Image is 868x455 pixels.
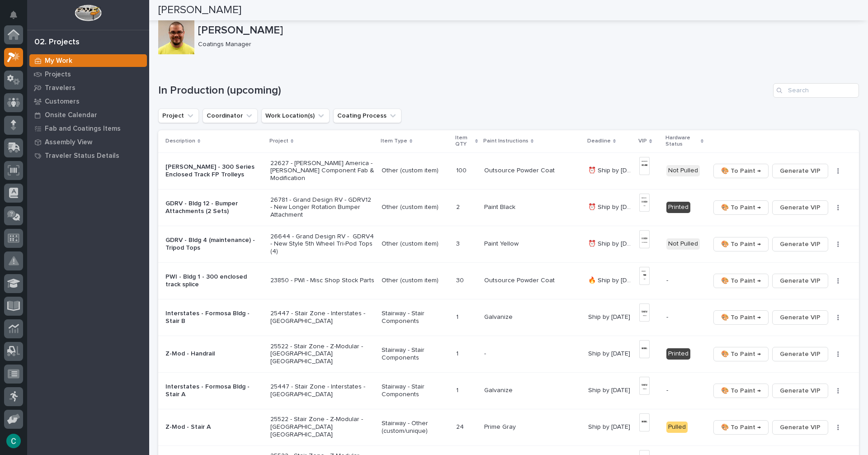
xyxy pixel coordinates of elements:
button: Generate VIP [772,420,828,435]
div: Printed [666,348,690,360]
span: Generate VIP [780,385,821,396]
button: Coating Process [333,109,401,123]
span: Generate VIP [780,349,821,360]
button: 🎨 To Paint → [713,310,769,325]
button: Generate VIP [772,274,828,288]
p: - [666,313,703,321]
p: Onsite Calendar [45,111,97,119]
tr: Z-Mod - Handrail25522 - Stair Zone - Z-Modular - [GEOGRAPHIC_DATA] [GEOGRAPHIC_DATA]Stairway - St... [158,336,859,372]
span: 🎨 To Paint → [721,312,761,323]
p: GDRV - Bldg 4 (maintenance) - Tripod Tops [165,237,263,252]
tr: GDRV - Bldg 4 (maintenance) - Tripod Tops26644 - Grand Design RV - GDRV4 - New Style 5th Wheel Tr... [158,226,859,262]
button: Coordinator [203,109,258,123]
p: 100 [456,165,468,175]
tr: Interstates - Formosa Bldg - Stair A25447 - Stair Zone - Interstates - [GEOGRAPHIC_DATA]Stairway ... [158,372,859,409]
p: Galvanize [484,312,514,321]
p: Outsource Powder Coat [484,275,557,284]
p: 1 [456,312,460,321]
p: Stairway - Other (custom/unique) [382,420,449,435]
p: Paint Black [484,202,517,211]
p: Ship by [DATE] [588,348,632,358]
h2: [PERSON_NAME] [158,4,241,17]
span: 🎨 To Paint → [721,166,761,176]
p: 25447 - Stair Zone - Interstates - [GEOGRAPHIC_DATA] [270,383,374,398]
p: Other (custom item) [382,277,449,284]
p: VIP [638,136,647,146]
button: Generate VIP [772,237,828,251]
span: Generate VIP [780,275,821,286]
button: Generate VIP [772,384,828,398]
button: 🎨 To Paint → [713,200,769,215]
p: 26781 - Grand Design RV - GDRV12 - New Longer Rotation Bumper Attachment [270,196,374,219]
span: Generate VIP [780,422,821,433]
p: - [666,387,703,394]
span: 🎨 To Paint → [721,385,761,396]
p: Other (custom item) [382,167,449,175]
p: Fab and Coatings Items [45,125,121,133]
p: Other (custom item) [382,204,449,211]
button: Generate VIP [772,310,828,325]
p: 25522 - Stair Zone - Z-Modular - [GEOGRAPHIC_DATA] [GEOGRAPHIC_DATA] [270,416,374,438]
p: ⏰ Ship by 8/25/25 [588,238,634,248]
input: Search [773,83,859,98]
p: 23850 - PWI - Misc Shop Stock Parts [270,277,374,284]
p: 🔥 Ship by 8/29/25 [588,275,634,284]
button: 🎨 To Paint → [713,347,769,361]
p: Other (custom item) [382,240,449,248]
span: Generate VIP [780,166,821,176]
button: 🎨 To Paint → [713,164,769,178]
span: Generate VIP [780,312,821,323]
span: 🎨 To Paint → [721,349,761,360]
p: 30 [456,275,466,284]
a: Assembly View [27,135,149,149]
button: Project [158,109,199,123]
p: Paint Instructions [483,136,528,146]
p: ⏰ Ship by 8/22/25 [588,202,634,211]
button: 🎨 To Paint → [713,420,769,435]
p: 2 [456,202,462,211]
a: Fab and Coatings Items [27,122,149,135]
p: Travelers [45,84,75,92]
p: - [484,348,488,358]
p: Interstates - Formosa Bldg - Stair A [165,383,263,398]
p: Interstates - Formosa Bldg - Stair B [165,310,263,325]
div: Not Pulled [666,238,700,250]
p: Deadline [587,136,611,146]
p: Coatings Manager [198,41,852,48]
div: 02. Projects [34,38,80,47]
button: Work Location(s) [261,109,330,123]
p: Item QTY [455,133,473,150]
p: [PERSON_NAME] - 300 Series Enclosed Track FP Trolleys [165,163,263,179]
p: Z-Mod - Stair A [165,423,263,431]
a: My Work [27,54,149,67]
a: Customers [27,95,149,108]
div: Not Pulled [666,165,700,176]
p: 22627 - [PERSON_NAME] America - [PERSON_NAME] Component Fab & Modification [270,160,374,182]
p: [PERSON_NAME] [198,24,855,37]
span: 🎨 To Paint → [721,275,761,286]
a: Travelers [27,81,149,95]
p: 25522 - Stair Zone - Z-Modular - [GEOGRAPHIC_DATA] [GEOGRAPHIC_DATA] [270,343,374,365]
span: 🎨 To Paint → [721,202,761,213]
p: My Work [45,57,72,65]
p: Ship by [DATE] [588,312,632,321]
button: Generate VIP [772,164,828,178]
p: Assembly View [45,138,92,147]
p: Item Type [381,136,407,146]
button: Notifications [4,5,23,24]
p: GDRV - Bldg 12 - Bumper Attachments (2 Sets) [165,200,263,215]
p: Outsource Powder Coat [484,165,557,175]
p: ⏰ Ship by 8/13/25 [588,165,634,175]
div: Notifications [11,11,23,25]
p: Stairway - Stair Components [382,346,449,362]
tr: GDRV - Bldg 12 - Bumper Attachments (2 Sets)26781 - Grand Design RV - GDRV12 - New Longer Rotatio... [158,189,859,226]
h1: In Production (upcoming) [158,84,769,97]
p: Customers [45,98,80,106]
button: Generate VIP [772,347,828,361]
button: users-avatar [4,431,23,450]
span: 🎨 To Paint → [721,239,761,250]
p: Hardware Status [665,133,698,150]
p: 1 [456,348,460,358]
div: Pulled [666,422,688,433]
a: Projects [27,67,149,81]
